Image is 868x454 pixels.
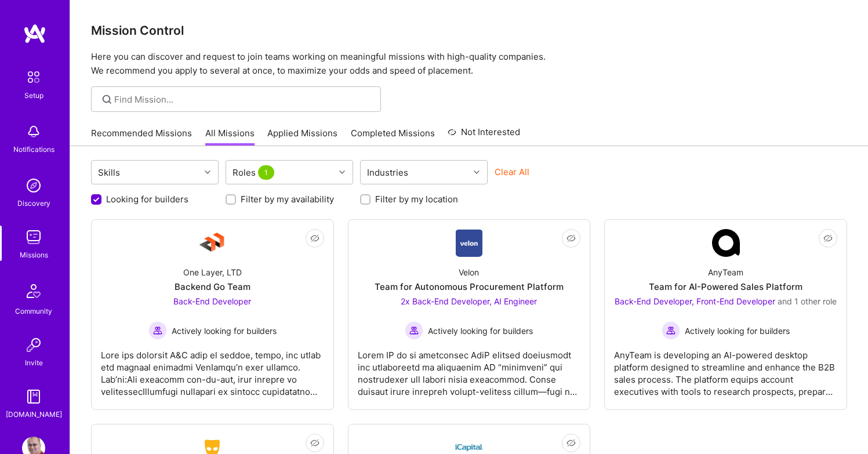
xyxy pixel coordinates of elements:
[456,229,483,257] img: Company Logo
[205,169,210,175] i: icon Chevron
[20,277,48,305] img: Community
[401,296,537,306] span: 2x Back-End Developer, AI Engineer
[241,193,334,205] label: Filter by my availability
[364,164,411,181] div: Industries
[25,357,43,369] div: Invite
[712,229,740,257] img: Company Logo
[495,166,529,178] button: Clear All
[662,321,680,340] img: Actively looking for builders
[22,120,45,143] img: bell
[198,229,226,257] img: Company Logo
[91,127,192,146] a: Recommended Missions
[24,89,43,101] div: Setup
[21,65,46,89] img: setup
[205,127,255,146] a: All Missions
[448,125,520,146] a: Not Interested
[459,266,479,278] div: Velon
[22,385,45,408] img: guide book
[17,197,50,209] div: Discovery
[375,281,564,293] div: Team for Autonomous Procurement Platform
[405,321,423,340] img: Actively looking for builders
[566,438,576,448] i: icon EyeClosed
[230,164,279,181] div: Roles
[708,266,743,278] div: AnyTeam
[615,296,775,306] span: Back-End Developer, Front-End Developer
[474,169,480,175] i: icon Chevron
[310,234,319,243] i: icon EyeClosed
[183,266,242,278] div: One Layer, LTD
[778,296,837,306] span: and 1 other role
[91,50,847,78] p: Here you can discover and request to join teams working on meaningful missions with high-quality ...
[175,281,250,293] div: Backend Go Team
[101,229,324,400] a: Company LogoOne Layer, LTDBackend Go TeamBack-End Developer Actively looking for buildersActively...
[566,234,576,243] i: icon EyeClosed
[22,174,45,197] img: discovery
[22,226,45,249] img: teamwork
[15,305,52,317] div: Community
[358,229,581,400] a: Company LogoVelonTeam for Autonomous Procurement Platform2x Back-End Developer, AI Engineer Activ...
[173,296,251,306] span: Back-End Developer
[91,23,847,38] h3: Mission Control
[172,325,277,337] span: Actively looking for builders
[351,127,435,146] a: Completed Missions
[106,193,188,205] label: Looking for builders
[22,333,45,357] img: Invite
[6,408,62,420] div: [DOMAIN_NAME]
[267,127,337,146] a: Applied Missions
[310,438,319,448] i: icon EyeClosed
[375,193,458,205] label: Filter by my location
[114,93,372,106] input: Find Mission...
[649,281,802,293] div: Team for AI-Powered Sales Platform
[823,234,833,243] i: icon EyeClosed
[101,340,324,398] div: Lore ips dolorsit A&C adip el seddoe, tempo, inc utlab etd magnaal enimadmi VenIamqu’n exer ullam...
[685,325,790,337] span: Actively looking for builders
[428,325,533,337] span: Actively looking for builders
[95,164,123,181] div: Skills
[358,340,581,398] div: Lorem IP do si ametconsec AdiP elitsed doeiusmodt inc utlaboreetd ma aliquaenim AD “minimveni” qu...
[100,93,114,106] i: icon SearchGrey
[614,340,837,398] div: AnyTeam is developing an AI-powered desktop platform designed to streamline and enhance the B2B s...
[258,165,274,180] span: 1
[339,169,345,175] i: icon Chevron
[20,249,48,261] div: Missions
[23,23,46,44] img: logo
[13,143,55,155] div: Notifications
[614,229,837,400] a: Company LogoAnyTeamTeam for AI-Powered Sales PlatformBack-End Developer, Front-End Developer and ...
[148,321,167,340] img: Actively looking for builders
